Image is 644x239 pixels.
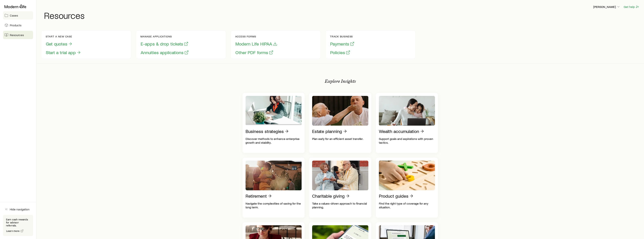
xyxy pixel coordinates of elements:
[3,215,33,236] div: Earn cash rewards for advisor referrals.Learn more
[6,218,30,227] p: Earn cash rewards for advisor referrals.
[140,50,189,55] button: Annuities applications
[379,202,435,209] p: Find the right type of coverage for any situation.
[10,23,21,27] span: Products
[246,161,302,190] img: Retirement
[3,31,33,39] a: Resources
[624,5,639,9] button: Get help
[376,93,438,153] a: Wealth accumulationSupport goals and aspirations with proven tactics.
[3,21,33,29] a: Products
[10,207,30,211] span: Hide navigation
[330,35,355,38] p: Track business
[379,129,419,134] p: Wealth accumulation
[235,35,278,38] p: Access forms
[246,129,284,134] p: Business strategies
[325,79,356,84] p: Explore Insights
[379,137,435,144] p: Support goals and aspirations with proven tactics.
[246,96,302,126] img: Business strategies
[46,35,81,38] p: Start a new case
[6,230,20,232] span: Learn more
[243,93,305,153] a: Business strategiesDiscover methods to enhance enterprise growth and stability.
[140,35,189,38] p: Manage applications
[309,158,371,218] a: Charitable givingTake a values-driven approach to financial planning.
[330,41,355,47] button: Payments
[312,161,368,190] img: Charitable giving
[330,50,350,55] button: Policies
[3,205,33,213] button: Hide navigation
[246,193,267,199] p: Retirement
[246,202,302,209] p: Navigate the complexities of saving for the long term.
[312,137,368,141] p: Plan early for an efficient asset transfer.
[376,158,438,218] a: Product guidesFind the right type of coverage for any situation.
[10,14,18,17] span: Cases
[312,96,368,126] img: Estate planning
[379,161,435,190] img: Product guides
[46,41,73,47] button: Get quotes
[312,193,345,199] p: Charitable giving
[379,96,435,126] img: Wealth accumulation
[593,5,620,9] button: [PERSON_NAME]
[46,50,81,55] button: Start a trial app
[10,33,24,37] span: Resources
[379,193,408,199] p: Product guides
[44,11,639,20] h1: Resources
[309,93,371,153] a: Estate planningPlan early for an efficient asset transfer.
[140,41,189,47] button: E-apps & drop tickets
[312,202,368,209] p: Take a values-driven approach to financial planning.
[246,137,302,144] p: Discover methods to enhance enterprise growth and stability.
[235,50,274,55] button: Other PDF forms
[312,129,342,134] p: Estate planning
[235,41,278,47] button: Modern Life HIPAA
[3,11,33,20] a: Cases
[243,158,305,218] a: RetirementNavigate the complexities of saving for the long term.
[593,5,620,9] p: [PERSON_NAME]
